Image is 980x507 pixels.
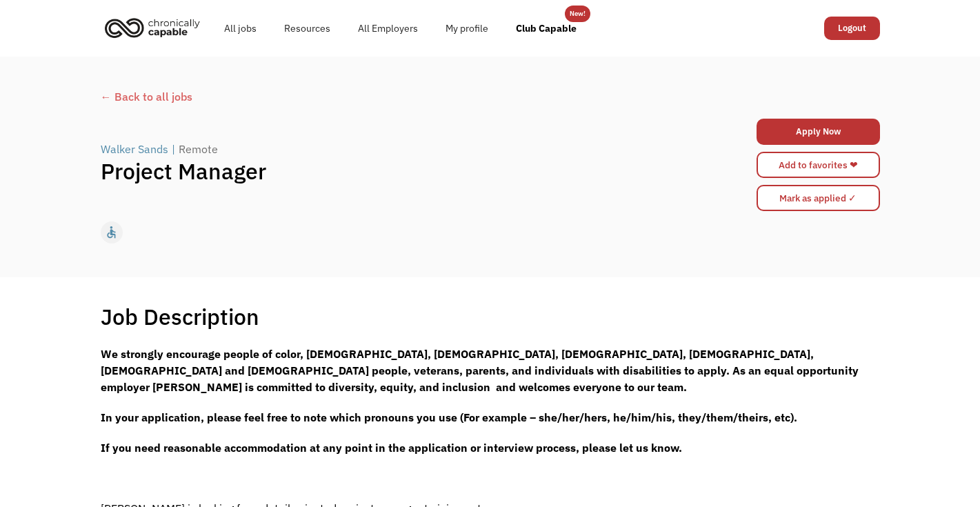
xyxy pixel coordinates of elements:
strong: We strongly encourage people of color, [DEMOGRAPHIC_DATA], [DEMOGRAPHIC_DATA], [DEMOGRAPHIC_DATA]... [101,347,859,394]
a: Apply Now [757,119,880,145]
img: Chronically Capable logo [101,12,204,43]
div: Remote [179,141,218,157]
a: ← Back to all jobs [101,88,880,105]
a: Walker Sands|Remote [101,141,221,157]
input: Mark as applied ✓ [757,185,880,211]
a: Logout [824,17,880,40]
a: My profile [432,6,502,50]
a: All Employers [344,6,432,50]
div: Walker Sands [101,141,168,157]
a: All jobs [210,6,270,50]
a: home [101,12,210,43]
a: Club Capable [502,6,590,50]
h1: Job Description [101,303,259,330]
div: accessible [104,222,119,243]
h1: Project Manager [101,157,686,185]
div: | [172,141,175,157]
form: Mark as applied form [757,181,880,215]
strong: In your application, please feel free to note which pronouns you use (For example – she/her/hers,... [101,410,797,424]
a: Add to favorites ❤ [757,152,880,178]
div: New! [570,6,586,22]
strong: If you need reasonable accommodation at any point in the application or interview process, please... [101,441,682,455]
a: Resources [270,6,344,50]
